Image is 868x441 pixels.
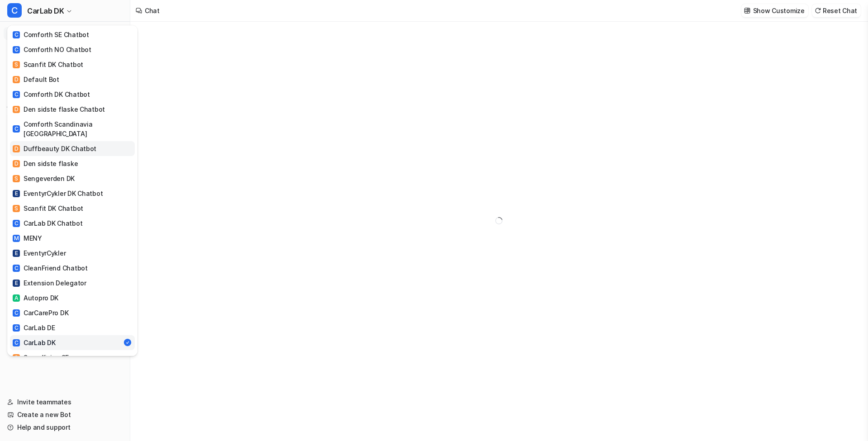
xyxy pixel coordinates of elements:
[13,265,20,272] span: C
[13,204,83,213] div: Scanfit DK Chatbot
[13,205,20,212] span: S
[7,3,22,18] span: C
[13,119,132,138] div: Comforth Scandinavia [GEOGRAPHIC_DATA]
[13,60,83,69] div: Scanfit DK Chatbot
[13,159,78,168] div: Den sidste flaske
[13,31,20,38] span: C
[13,233,42,243] div: MENY
[13,91,20,98] span: C
[27,5,64,17] span: CarLab DK
[13,280,20,287] span: E
[13,75,59,84] div: Default Bot
[13,45,91,54] div: Comforth NO Chatbot
[13,61,20,68] span: S
[13,323,55,332] div: CarLab DE
[13,294,20,302] span: A
[13,338,55,347] div: CarLab DK
[13,30,89,39] div: Comforth SE Chatbot
[13,189,103,198] div: EventyrCykler DK Chatbot
[13,160,20,167] span: D
[13,125,20,133] span: C
[13,235,20,242] span: M
[13,104,105,114] div: Den sidste flaske Chatbot
[13,174,75,183] div: Sengeverden DK
[13,76,20,83] span: D
[13,354,20,361] span: S
[13,145,20,152] span: D
[13,90,90,99] div: Comforth DK Chatbot
[13,263,88,273] div: CleanFriend Chatbot
[13,220,20,227] span: C
[13,175,20,182] span: S
[13,218,82,228] div: CarLab DK Chatbot
[13,248,66,258] div: EventyrCykler
[13,308,68,318] div: CarCarePro DK
[7,25,138,356] div: CCarLab DK
[13,190,20,197] span: E
[13,339,20,346] span: C
[13,309,20,317] span: C
[13,250,20,257] span: E
[13,144,96,153] div: Duffbeauty DK Chatbot
[13,324,20,332] span: C
[13,293,58,303] div: Autopro DK
[13,278,86,288] div: Extension Delegator
[13,46,20,53] span: C
[13,106,20,113] span: D
[13,353,69,362] div: Soundliving SE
